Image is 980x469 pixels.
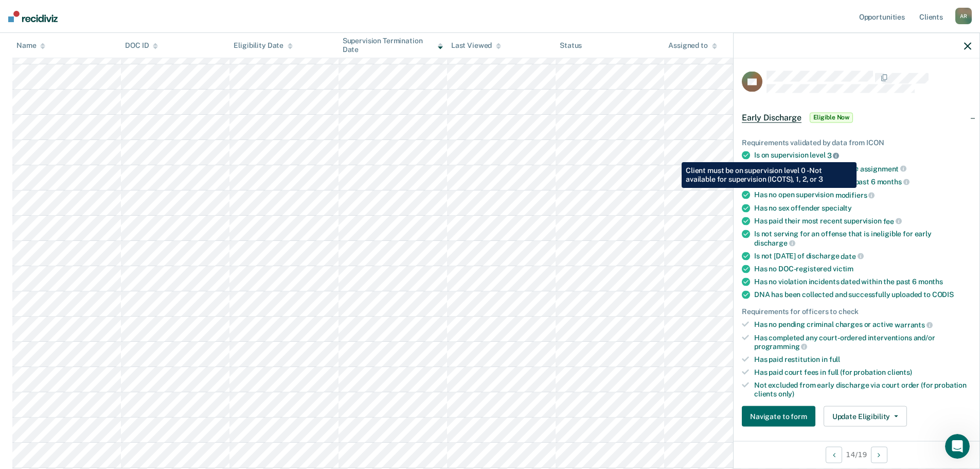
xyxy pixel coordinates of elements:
span: CODIS [932,290,954,299]
button: Next Opportunity [871,446,887,463]
div: Has completed any court-ordered interventions and/or [754,333,971,351]
div: Has paid restitution in [754,355,971,364]
a: Navigate to form link [742,406,819,427]
div: Is on supervision level [754,151,971,160]
img: Recidiviz [8,11,58,22]
div: Has paid their most recent supervision [754,216,971,225]
span: specialty [822,203,852,212]
div: Is not [DATE] of discharge [754,251,971,260]
button: Update Eligibility [824,406,907,427]
div: Early DischargeEligible Now [734,101,979,134]
div: Is not serving for an offense that is ineligible for early [754,230,971,247]
span: date [841,252,863,260]
span: modifiers [835,191,875,199]
div: Has no open supervision [754,190,971,200]
span: programming [754,342,807,351]
span: full [829,355,840,363]
div: Requirements for officers to check [742,307,971,316]
span: Eligible Now [810,112,853,123]
div: 14 / 19 [734,441,979,468]
div: Has no pending criminal charges or active [754,320,971,329]
span: assignment [860,164,906,172]
span: only) [778,389,794,397]
div: Has no violation reports in the past 6 [754,177,971,186]
div: Has no DOC-registered [754,265,971,273]
div: Assigned to [668,41,717,50]
span: months [918,277,943,286]
div: Has no sex offender [754,203,971,212]
div: DNA has been collected and successfully uploaded to [754,290,971,299]
span: victim [833,265,853,273]
div: Has paid court fees in full (for probation [754,368,971,377]
div: A R [955,8,972,24]
button: Previous Opportunity [826,446,842,463]
div: Status [560,41,582,50]
span: fee [883,217,902,225]
span: warrants [895,321,933,329]
div: Supervision Termination Date [343,37,443,54]
div: Last Viewed [451,41,501,50]
div: Eligibility Date [234,41,293,50]
div: Requirements validated by data from ICON [742,138,971,147]
span: discharge [754,239,795,247]
div: Has no violation incidents dated within the past 6 [754,277,971,286]
span: clients) [887,368,912,376]
div: Not excluded from early discharge via court order (for probation clients [754,380,971,398]
button: Navigate to form [742,406,815,427]
div: Name [16,41,45,50]
div: 90 days have passed since case [754,164,971,173]
span: months [877,178,910,186]
div: DOC ID [125,41,158,50]
span: 3 [827,151,840,160]
iframe: Intercom live chat [945,434,970,459]
span: Early Discharge [742,112,801,123]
